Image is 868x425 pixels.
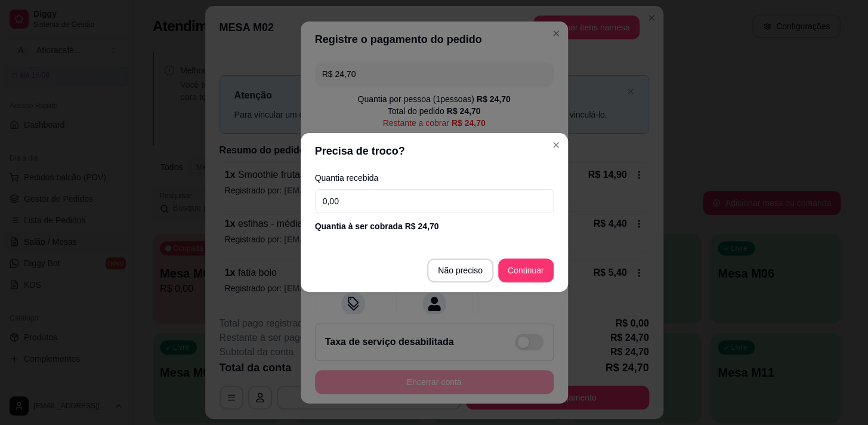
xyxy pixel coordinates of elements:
[498,258,554,282] button: Continuar
[315,174,554,182] label: Quantia recebida
[315,220,554,232] div: Quantia à ser cobrada R$ 24,70
[546,135,566,155] button: Close
[427,258,493,282] button: Não preciso
[301,133,568,169] header: Precisa de troco?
